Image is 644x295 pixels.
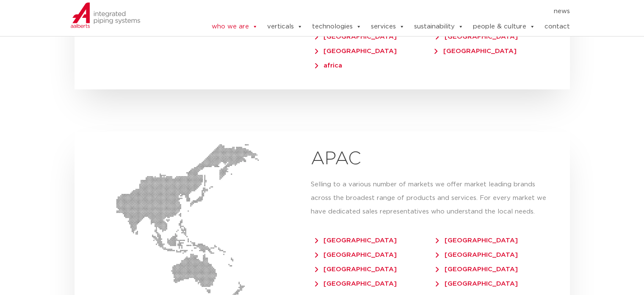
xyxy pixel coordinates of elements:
[414,18,463,35] a: sustainability
[315,34,397,40] span: [GEOGRAPHIC_DATA]
[267,18,302,35] a: verticals
[315,44,409,54] a: [GEOGRAPHIC_DATA]
[315,266,397,273] span: [GEOGRAPHIC_DATA]
[436,34,517,40] span: [GEOGRAPHIC_DATA]
[553,5,569,18] a: news
[315,281,397,287] span: [GEOGRAPHIC_DATA]
[315,48,397,54] span: [GEOGRAPHIC_DATA]
[185,5,570,18] nav: Menu
[315,276,409,287] a: [GEOGRAPHIC_DATA]
[436,233,530,244] a: [GEOGRAPHIC_DATA]
[312,18,361,35] a: technologies
[434,44,529,54] a: [GEOGRAPHIC_DATA]
[436,266,517,273] span: [GEOGRAPHIC_DATA]
[436,281,517,287] span: [GEOGRAPHIC_DATA]
[315,58,355,69] a: africa
[436,247,530,258] a: [GEOGRAPHIC_DATA]
[315,237,397,244] span: [GEOGRAPHIC_DATA]
[473,18,535,35] a: people & culture
[315,252,397,258] span: [GEOGRAPHIC_DATA]
[436,262,530,273] a: [GEOGRAPHIC_DATA]
[315,233,409,244] a: [GEOGRAPHIC_DATA]
[311,178,553,219] p: Selling to a various number of markets we offer market leading brands across the broadest range o...
[436,237,517,244] span: [GEOGRAPHIC_DATA]
[315,247,409,258] a: [GEOGRAPHIC_DATA]
[315,62,342,69] span: africa
[311,149,553,169] h2: APAC
[315,262,409,273] a: [GEOGRAPHIC_DATA]
[436,276,530,287] a: [GEOGRAPHIC_DATA]
[211,18,257,35] a: who we are
[544,18,569,35] a: contact
[434,48,516,54] span: [GEOGRAPHIC_DATA]
[370,18,404,35] a: services
[436,252,517,258] span: [GEOGRAPHIC_DATA]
